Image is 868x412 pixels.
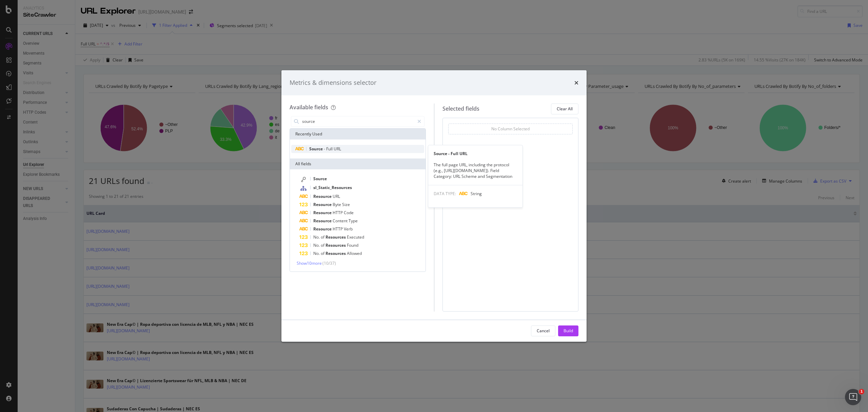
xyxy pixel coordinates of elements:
div: No Column Selected [491,126,530,132]
div: Clear All [557,106,573,112]
span: Source [309,146,324,152]
span: Executed [347,234,364,240]
div: The full page URL, including the protocol (e.g., [URL][DOMAIN_NAME]). Field Category: URL Scheme ... [428,162,522,179]
span: URL [334,146,341,152]
span: Code [344,210,354,216]
div: Selected fields [442,105,479,113]
span: Verb [344,226,353,232]
div: Build [564,328,573,334]
span: String [471,191,482,196]
button: Cancel [531,325,555,336]
span: Resource [313,202,333,207]
span: sl_Static_Resources [313,185,352,190]
span: Byte [333,202,342,207]
button: Clear All [551,104,578,114]
span: Source [313,176,327,182]
span: - [324,146,326,152]
span: Resources [325,234,347,240]
span: Resources [325,242,347,248]
div: times [574,78,578,87]
span: DATA TYPE: [434,191,456,196]
div: Recently Used [290,129,426,139]
span: Resource [313,210,333,216]
span: Resource [313,193,333,199]
span: of [321,242,325,248]
span: Resource [313,218,333,224]
span: Resource [313,226,333,232]
div: All fields [290,158,426,169]
span: of [321,250,325,256]
span: HTTP [333,210,344,216]
span: Found [347,242,358,248]
span: Full [326,146,334,152]
span: of [321,234,325,240]
span: HTTP [333,226,344,232]
div: Metrics & dimensions selector [290,78,376,87]
div: Source - Full URL [428,151,522,156]
span: Show 10 more [297,260,322,266]
span: Size [342,202,350,207]
span: Content [333,218,349,224]
span: Allowed [347,250,362,256]
span: No. [313,242,321,248]
span: ( 10 / 37 ) [322,260,336,266]
div: Available fields [290,104,328,111]
iframe: Intercom live chat [845,389,861,405]
div: modal [281,70,587,342]
span: 1 [859,389,864,394]
span: No. [313,250,321,256]
div: Cancel [537,328,550,334]
span: URL [333,193,340,199]
span: Resources [325,250,347,256]
span: No. [313,234,321,240]
span: Type [349,218,358,224]
input: Search by field name [301,116,414,127]
button: Build [558,325,578,336]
